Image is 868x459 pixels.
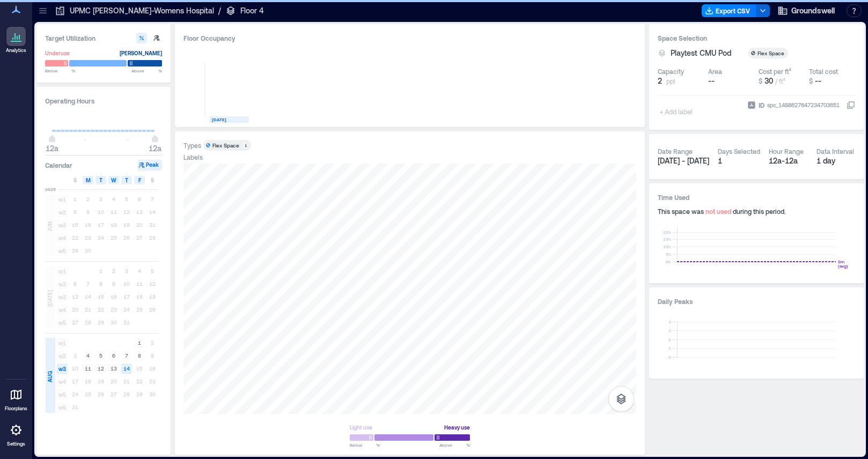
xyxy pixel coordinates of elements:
p: / [218,5,221,16]
span: w1 [57,338,68,349]
div: Hour Range [769,147,804,156]
span: -- [815,76,821,85]
span: ID [759,100,764,110]
button: Groundswell [774,2,838,19]
span: Groundswell [791,5,835,16]
span: 2 [658,76,662,86]
span: Playtest CMU Pod [671,48,731,58]
p: Floorplans [5,405,27,412]
a: Analytics [3,24,30,57]
text: 7 [125,352,128,359]
span: w4 [57,376,68,387]
tspan: 0h [666,259,671,264]
span: $ [759,77,762,85]
div: 1 [242,142,249,149]
p: Floor 4 [240,5,264,16]
span: T [99,176,102,184]
div: Flex Space [757,49,786,57]
text: 12 [98,365,104,372]
span: M [86,176,91,184]
tspan: 10h [663,244,671,249]
div: Types [183,141,201,150]
p: UPMC [PERSON_NAME]-Womens Hospital [70,5,214,16]
span: w2 [57,207,68,218]
span: / ft² [775,77,785,85]
div: 1 [718,156,760,166]
tspan: 20h [663,230,671,235]
span: w5 [57,389,68,400]
div: Floor Occupancy [183,33,636,43]
span: w1 [57,266,68,277]
div: Capacity [658,67,684,76]
h3: Operating Hours [45,95,162,106]
text: 8 [138,352,141,359]
h3: Daily Peaks [658,296,855,307]
span: 12a [149,144,161,153]
div: spc_1488627647234703651 [766,100,841,110]
text: 1 [138,339,141,346]
button: 2 ppl [658,76,704,86]
div: Total cost [809,67,838,76]
span: Below % [45,68,75,74]
text: 6 [112,352,115,359]
div: 12a - 12a [769,156,808,166]
span: Above % [131,68,162,74]
tspan: 2 [668,337,671,342]
button: Peak [137,160,162,171]
div: Days Selected [718,147,760,156]
tspan: 3 [668,328,671,333]
a: Settings [3,417,29,450]
span: F [138,176,141,184]
span: w3 [57,292,68,302]
text: 4 [86,352,90,359]
span: w2 [57,351,68,361]
div: [PERSON_NAME] [120,48,162,58]
div: Light use [350,422,372,433]
span: S [151,176,154,184]
tspan: 0 [668,354,671,360]
button: Flex Space [748,48,801,58]
div: Date Range [658,147,693,156]
tspan: 5h [666,251,671,257]
span: [DATE] - [DATE] [658,156,709,165]
span: ppl [666,77,675,85]
span: [DATE] [46,290,54,307]
div: Cost per ft² [759,67,791,76]
span: 2025 [45,186,56,193]
tspan: 4 [668,319,671,324]
span: 12a [46,144,58,153]
a: Floorplans [2,382,31,415]
span: Below % [350,442,380,448]
span: JUN [46,221,54,231]
div: Underuse [45,48,70,58]
h3: Calendar [45,160,72,171]
span: Above % [439,442,470,448]
text: 13 [111,365,117,372]
button: IDspc_1488627647234703651 [847,101,855,109]
span: w2 [57,279,68,290]
div: Labels [183,153,203,161]
div: Heavy use [444,422,470,433]
h3: Target Utilization [45,33,162,43]
p: Settings [7,441,25,447]
span: T [125,176,128,184]
div: Data Interval [816,147,854,156]
span: w3 [57,220,68,231]
span: not used [705,208,731,215]
span: w4 [57,233,68,243]
button: Export CSV [702,4,756,17]
div: Area [708,67,722,76]
div: Flex Space [212,142,239,149]
div: This space was during this period. [658,207,855,216]
button: Playtest CMU Pod [671,48,744,58]
span: -- [708,76,715,85]
div: 1 day [816,156,856,166]
tspan: 15h [663,236,671,242]
span: w3 [57,364,68,374]
span: 30 [764,76,773,85]
span: w5 [57,246,68,256]
h3: Space Selection [658,33,855,43]
span: w6 [57,402,68,413]
text: 14 [123,365,130,372]
span: w4 [57,305,68,315]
